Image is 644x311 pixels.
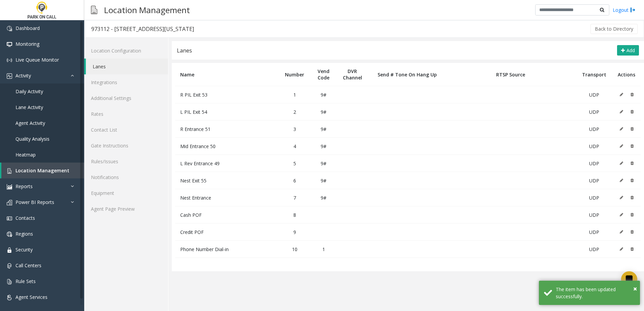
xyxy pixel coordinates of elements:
img: 'icon' [7,279,12,284]
td: 1 [279,86,311,103]
span: Dashboard [15,25,40,31]
a: Additional Settings [84,90,168,106]
img: 'icon' [7,295,12,300]
td: 9# [311,120,336,138]
button: Close [633,284,637,294]
img: 'icon' [7,247,12,253]
span: R Entrance 51 [180,126,211,132]
span: Monitoring [15,41,39,47]
td: UDP [576,138,613,155]
th: Actions [612,63,641,86]
img: 'icon' [7,216,12,221]
td: 2 [279,103,311,120]
td: 9# [311,86,336,103]
span: Nest Exit 55 [180,177,206,184]
td: UDP [576,103,613,120]
td: 3 [279,120,311,138]
img: logout [630,6,636,13]
a: Integrations [84,74,168,90]
span: Location Management [15,167,69,174]
td: 9# [311,172,336,189]
a: Lanes [86,59,168,74]
a: Logout [613,6,636,13]
td: 9# [311,155,336,172]
span: Quality Analysis [15,136,50,142]
img: pageIcon [91,2,97,18]
td: 9 [279,223,311,241]
img: 'icon' [7,184,12,189]
th: Name [175,63,279,86]
div: 973112 - [STREET_ADDRESS][US_STATE] [91,25,194,33]
img: 'icon' [7,58,12,63]
button: Add [617,45,639,56]
div: Lanes [177,46,192,55]
span: Reports [15,183,33,189]
td: UDP [576,120,613,138]
a: Gate Instructions [84,138,168,153]
td: UDP [576,189,613,206]
td: UDP [576,241,613,258]
th: Transport [576,63,613,86]
td: 1 [311,241,336,258]
span: Rule Sets [15,278,36,284]
span: Agent Services [15,294,47,300]
span: × [633,284,637,293]
div: The item has been updated successfully. [556,286,635,300]
img: 'icon' [7,26,12,31]
span: Regions [15,231,33,237]
img: 'icon' [7,200,12,205]
span: Heatmap [15,151,36,158]
span: L Rev Entrance 49 [180,160,220,167]
td: 9# [311,189,336,206]
span: Live Queue Monitor [15,57,59,63]
span: Power BI Reports [15,199,54,205]
span: Phone Number Dial-in [180,246,229,252]
td: UDP [576,86,613,103]
td: UDP [576,223,613,241]
th: Vend Code [311,63,336,86]
a: Equipment [84,185,168,201]
a: Notifications [84,169,168,185]
img: 'icon' [7,168,12,174]
th: Send # Tone On Hang Up [368,63,446,86]
span: Lane Activity [15,104,43,110]
td: 9# [311,138,336,155]
a: Agent Page Preview [84,201,168,217]
a: Location Configuration [84,43,168,59]
span: Activity [15,72,31,79]
img: 'icon' [7,42,12,47]
span: Agent Activity [15,120,45,126]
td: UDP [576,172,613,189]
span: Mid Entrance 50 [180,143,216,149]
button: Back to Directory [590,24,638,34]
th: DVR Channel [336,63,368,86]
th: RTSP Source [446,63,575,86]
span: Security [15,246,33,253]
span: Contacts [15,215,35,221]
a: Location Management [1,163,84,178]
th: Number [279,63,311,86]
h3: Location Management [101,2,193,18]
span: L PIL Exit 54 [180,109,207,115]
span: Add [626,47,635,54]
span: R PIL Exit 53 [180,92,207,98]
td: 4 [279,138,311,155]
td: 8 [279,206,311,223]
img: 'icon' [7,232,12,237]
span: Call Centers [15,262,41,269]
img: 'icon' [7,263,12,269]
img: 'icon' [7,73,12,79]
td: 5 [279,155,311,172]
a: Rules/Issues [84,153,168,169]
span: Nest Entrance [180,195,211,201]
span: Credit POF [180,229,204,235]
span: Daily Activity [15,88,43,95]
td: UDP [576,206,613,223]
a: Rates [84,106,168,122]
td: 6 [279,172,311,189]
td: 7 [279,189,311,206]
td: 10 [279,241,311,258]
span: Cash POF [180,212,202,218]
td: 9# [311,103,336,120]
td: UDP [576,155,613,172]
